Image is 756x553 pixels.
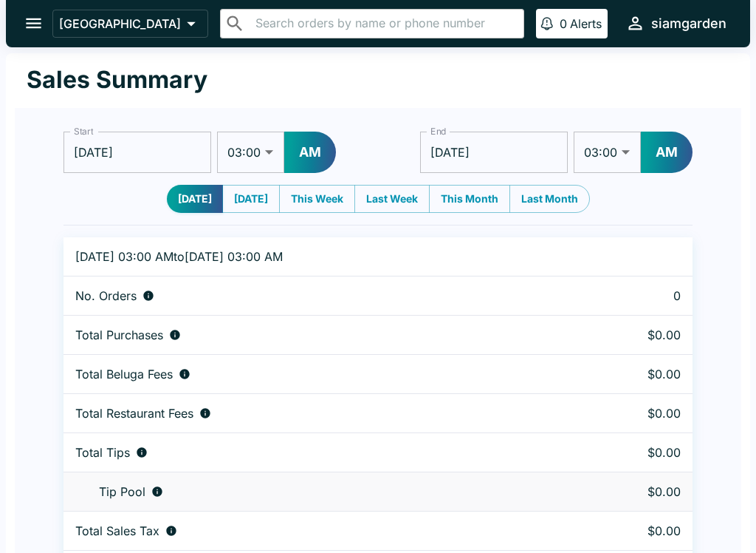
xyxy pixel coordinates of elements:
div: Sales tax paid by diners [75,523,557,538]
label: End [430,125,447,138]
p: $0.00 [580,484,681,499]
p: Total Restaurant Fees [75,406,193,421]
button: [GEOGRAPHIC_DATA] [52,10,208,38]
button: This Week [279,185,355,213]
div: Combined individual and pooled tips [75,445,557,460]
div: Tips unclaimed by a waiter [75,484,557,499]
div: Aggregate order subtotals [75,328,557,342]
h1: Sales Summary [27,65,207,95]
button: siamgarden [619,7,732,39]
p: [GEOGRAPHIC_DATA] [59,16,181,31]
p: Total Sales Tax [75,523,159,538]
button: Last Month [509,185,590,213]
button: [DATE] [167,185,223,213]
p: Alerts [570,16,602,31]
button: AM [641,132,693,173]
button: AM [284,132,336,173]
p: Total Beluga Fees [75,367,173,381]
input: Search orders by name or phone number [251,13,518,34]
p: Total Tips [75,445,130,460]
input: Choose date, selected date is Sep 13, 2025 [63,132,211,173]
p: No. Orders [75,288,137,303]
p: $0.00 [580,406,681,421]
div: Number of orders placed [75,288,557,303]
p: $0.00 [580,367,681,381]
div: Fees paid by diners to restaurant [75,406,557,421]
p: Tip Pool [99,484,145,499]
p: $0.00 [580,445,681,460]
p: 0 [580,288,681,303]
button: Last Week [354,185,430,213]
p: Total Purchases [75,328,163,342]
p: $0.00 [580,328,681,342]
div: Fees paid by diners to Beluga [75,367,557,381]
button: open drawer [15,4,52,42]
div: siamgarden [651,15,726,33]
p: $0.00 [580,523,681,538]
button: This Month [429,185,510,213]
input: Choose date, selected date is Sep 14, 2025 [420,132,568,173]
p: 0 [560,16,567,31]
label: Start [74,125,93,138]
button: [DATE] [222,185,280,213]
p: [DATE] 03:00 AM to [DATE] 03:00 AM [75,249,557,264]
